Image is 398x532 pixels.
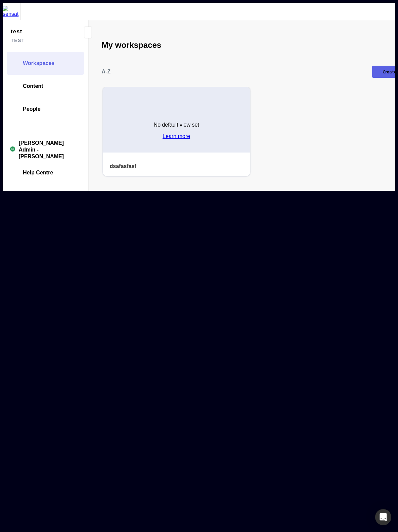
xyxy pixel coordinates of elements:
span: test [11,36,69,45]
a: Learn more [162,133,190,139]
span: People [23,106,40,112]
h4: dsafasfasf [110,163,218,169]
span: Help Centre [23,169,53,176]
p: No default view set [154,122,199,128]
a: Workspaces [7,52,84,75]
a: People [7,98,84,121]
text: ND [11,148,14,150]
div: Open Intercom Messenger [375,509,391,525]
img: sensat [3,6,20,17]
span: Content [23,83,43,90]
span: Workspaces [23,60,55,67]
p: A-Z [102,69,111,75]
span: [PERSON_NAME] Admin - [PERSON_NAME] [19,140,81,160]
span: test [11,27,69,36]
a: Help Centre [7,161,84,184]
a: Content [7,75,84,98]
